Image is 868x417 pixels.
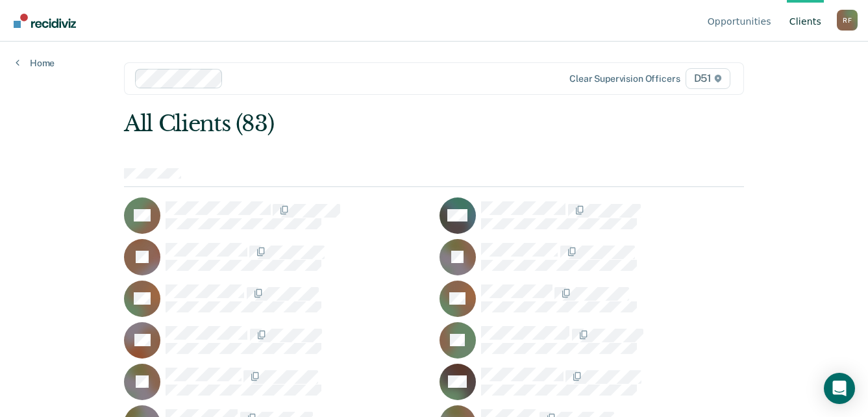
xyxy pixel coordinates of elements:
[824,373,855,404] div: Open Intercom Messenger
[837,10,858,31] div: R F
[14,14,76,28] img: Recidiviz
[686,68,730,89] span: D51
[569,73,680,84] div: Clear supervision officers
[16,57,55,69] a: Home
[124,110,620,137] div: All Clients (83)
[837,10,858,31] button: Profile dropdown button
